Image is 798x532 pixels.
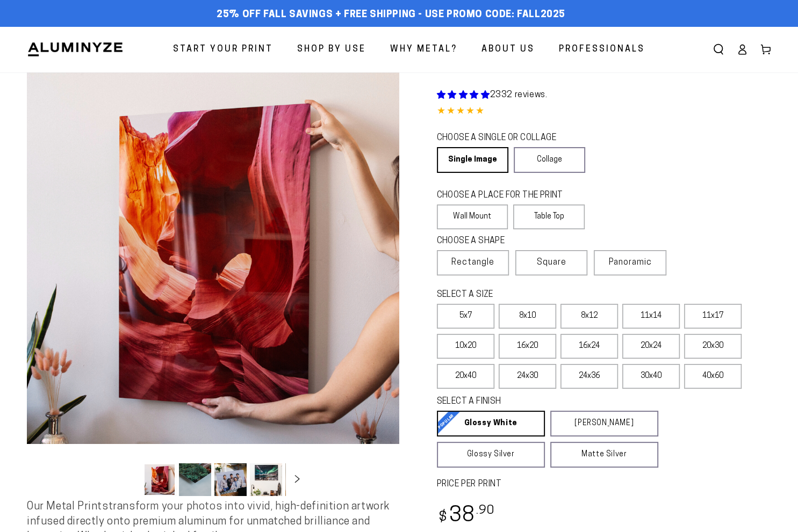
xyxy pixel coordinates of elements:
label: Table Top [513,205,585,229]
span: Why Metal? [390,42,457,57]
div: 4.85 out of 5.0 stars [437,104,772,120]
label: 10x20 [437,334,494,359]
label: 5x7 [437,304,494,329]
a: Start Your Print [165,35,281,64]
a: Why Metal? [382,35,465,64]
span: Start Your Print [173,42,273,57]
label: 16x24 [560,334,618,359]
a: Shop By Use [289,35,374,64]
a: About Us [473,35,543,64]
label: 40x60 [684,364,742,389]
span: 25% off FALL Savings + Free Shipping - Use Promo Code: FALL2025 [217,9,565,21]
button: Slide left [117,468,140,492]
span: Professionals [559,42,645,57]
button: Load image 4 in gallery view [250,463,282,496]
a: Matte Silver [550,442,658,468]
bdi: 38 [437,506,495,527]
label: Wall Mount [437,205,508,229]
button: Load image 3 in gallery view [214,463,247,496]
label: 20x40 [437,364,494,389]
span: About Us [481,42,535,57]
legend: SELECT A FINISH [437,396,634,408]
button: Load image 1 in gallery view [143,463,176,496]
label: 8x10 [499,304,556,329]
label: 24x36 [560,364,618,389]
span: $ [438,511,448,525]
label: 11x14 [622,304,680,329]
label: PRICE PER PRINT [437,478,772,491]
a: Single Image [437,147,508,173]
label: 16x20 [499,334,556,359]
sup: .90 [476,505,495,517]
span: Shop By Use [297,42,366,57]
label: 8x12 [560,304,618,329]
a: Glossy White [437,411,545,436]
legend: SELECT A SIZE [437,289,634,301]
span: Panoramic [609,258,652,267]
img: Aluminyze [27,41,124,57]
legend: CHOOSE A PLACE FOR THE PRINT [437,190,575,202]
button: Load image 2 in gallery view [179,463,211,496]
label: 20x30 [684,334,742,359]
label: 30x40 [622,364,680,389]
label: 20x24 [622,334,680,359]
span: Rectangle [451,256,494,269]
media-gallery: Gallery Viewer [27,72,399,500]
a: Collage [514,147,585,173]
label: 24x30 [499,364,556,389]
span: Square [537,256,566,269]
label: 11x17 [684,304,742,329]
a: Glossy Silver [437,442,545,468]
button: Slide right [285,468,309,492]
a: Professionals [551,35,653,64]
legend: CHOOSE A SHAPE [437,235,577,247]
legend: CHOOSE A SINGLE OR COLLAGE [437,132,576,144]
summary: Search our site [707,38,730,61]
a: [PERSON_NAME] [550,411,658,436]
